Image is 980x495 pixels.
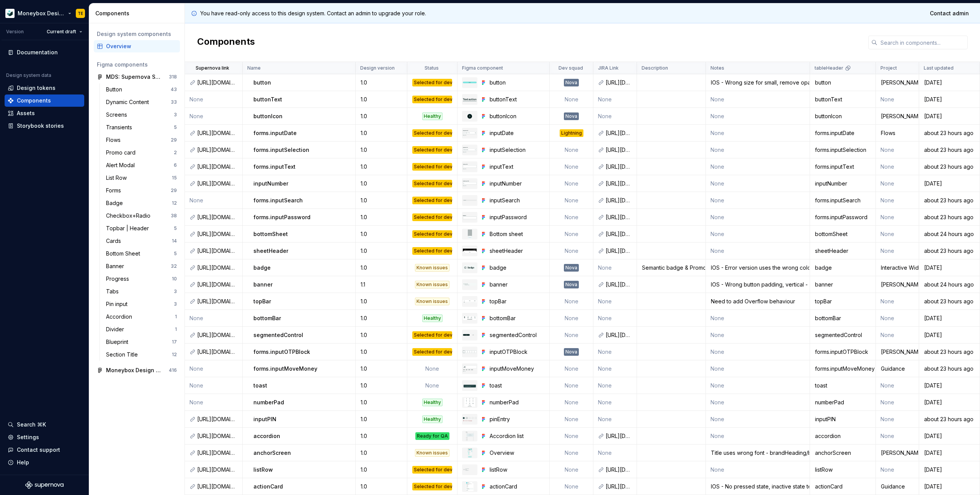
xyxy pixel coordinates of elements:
[463,265,477,270] img: badge
[103,172,180,184] a: List Row15
[253,264,271,272] p: badge
[490,197,544,204] div: inputSearch
[103,121,180,134] a: Transients5
[356,112,407,120] div: 1.0
[810,129,875,137] div: forms.inputDate
[490,79,544,86] div: button
[172,339,177,345] div: 17
[920,230,979,238] div: about 24 hours ago
[810,180,875,187] div: inputNumber
[468,230,472,239] img: Bottom sheet
[463,300,477,302] img: topBar
[106,199,126,207] div: Badge
[810,96,875,103] div: buttonText
[17,49,58,56] div: Documentation
[920,213,979,221] div: about 23 hours ago
[356,79,407,86] div: 1.0
[185,91,243,108] td: None
[412,79,452,86] div: Selected for development
[106,225,152,232] div: Topbar | Header
[463,181,477,186] img: inputNumber
[174,251,177,257] div: 5
[253,146,309,154] p: forms.inputSelection
[106,42,177,50] div: Overview
[876,79,918,86] div: [PERSON_NAME]
[103,298,180,310] a: Pin input3
[706,298,809,305] div: Need to add Overflow behaviour
[25,481,64,489] a: Supernova Logo
[706,158,810,175] td: None
[606,197,632,204] div: [URL][DOMAIN_NAME]
[490,180,544,187] div: inputNumber
[356,197,407,204] div: 1.0
[876,112,918,120] div: [PERSON_NAME]
[876,264,918,272] div: Interactive Widget - O2 ‘25
[876,192,919,209] td: None
[103,323,180,335] a: Divider1
[876,158,919,175] td: None
[930,10,969,17] span: Contact admin
[490,264,544,272] div: badge
[197,281,238,288] div: [URL][DOMAIN_NAME]
[876,129,918,137] div: Flows
[5,46,84,59] a: Documentation
[876,142,919,158] td: None
[175,326,177,332] div: 1
[103,260,180,272] a: Banner32
[415,281,449,288] div: Known issues
[197,298,238,305] div: [URL][DOMAIN_NAME]
[412,146,452,154] div: Selected for development
[356,264,407,272] div: 1.0
[174,150,177,156] div: 2
[197,264,238,272] div: [URL][DOMAIN_NAME]
[172,276,177,282] div: 10
[920,264,979,272] div: [DATE]
[94,364,180,376] a: Moneybox Design System416
[17,122,64,130] div: Storybook stories
[253,79,271,86] p: button
[196,65,229,71] p: Supernova link
[463,215,477,219] img: inputPassword
[356,96,407,103] div: 1.0
[412,129,452,137] div: Selected for development
[920,146,979,154] div: about 23 hours ago
[103,336,180,348] a: Blueprint17
[106,86,125,93] div: Button
[97,30,177,38] div: Design system components
[706,79,809,86] div: IOS - Wrong size for small, remove opaque versions
[465,431,474,441] img: Accordion list
[463,334,477,336] img: segmentedControl
[550,209,594,226] td: None
[106,136,124,144] div: Flows
[253,298,271,305] p: topBar
[593,91,637,108] td: None
[103,96,180,108] a: Dynamic Content33
[606,146,632,154] div: [URL][DOMAIN_NAME]
[171,213,177,219] div: 38
[5,456,84,469] button: Help
[412,197,452,204] div: Selected for development
[463,468,477,472] img: listRow
[412,230,452,238] div: Selected for development
[415,264,449,272] div: Known issues
[253,213,310,221] p: forms.inputPassword
[103,235,180,247] a: Cards14
[360,65,395,71] p: Design version
[425,65,439,71] p: Status
[465,112,474,121] img: buttonIcon
[550,158,594,175] td: None
[412,96,452,103] div: Selected for development
[17,459,29,466] div: Help
[185,192,243,209] td: None
[103,197,180,209] a: Badge12
[106,275,132,283] div: Progress
[103,184,180,197] a: Forms29
[253,96,282,103] p: buttonText
[925,7,974,20] a: Contact admin
[810,112,875,120] div: buttonIcon
[564,79,579,86] div: Nova
[642,65,668,71] p: Description
[463,81,477,83] img: button
[490,163,544,171] div: inputText
[6,72,51,78] div: Design system data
